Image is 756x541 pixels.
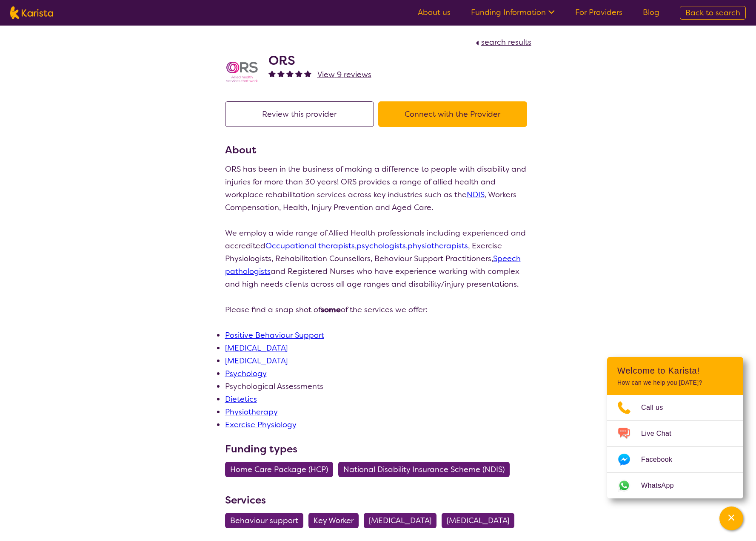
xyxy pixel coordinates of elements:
a: For Providers [575,7,622,17]
p: ORS has been in the business of making a difference to people with disability and injuries for mo... [225,163,531,214]
img: fullstar [277,70,285,77]
img: fullstar [295,70,302,77]
a: Home Care Package (HCP) [225,464,338,475]
span: WhatsApp [641,479,684,492]
li: Psychological Assessments [225,380,531,393]
span: Back to search [685,8,740,18]
a: Exercise Physiology [225,420,297,430]
span: Key Worker [314,513,354,528]
a: Physiotherapy [225,407,278,417]
a: [MEDICAL_DATA] [442,515,519,526]
img: fullstar [304,70,311,77]
h3: About [225,142,531,158]
img: fullstar [268,70,276,77]
a: Key Worker [308,515,364,526]
a: NDIS [467,190,485,200]
span: Home Care Package (HCP) [230,462,328,477]
a: search results [474,37,531,47]
a: Review this provider [225,109,378,119]
a: Blog [643,7,659,17]
button: Channel Menu [719,506,743,530]
a: Behaviour support [225,515,308,526]
ul: Choose channel [607,395,743,498]
a: About us [418,7,451,17]
span: Live Chat [641,427,682,440]
p: How can we help you [DATE]? [617,379,733,386]
p: We employ a wide range of Allied Health professionals including experienced and accredited , , , ... [225,227,531,291]
a: Web link opens in a new tab. [607,473,743,498]
h2: Welcome to Karista! [617,365,733,376]
a: Positive Behaviour Support [225,330,324,340]
a: National Disability Insurance Scheme (NDIS) [338,464,515,475]
strong: some [321,305,341,315]
a: Dietetics [225,394,257,404]
h3: Funding types [225,441,531,457]
a: Funding Information [471,7,555,17]
a: Connect with the Provider [378,109,531,119]
span: Behaviour support [230,513,298,528]
img: fullstar [286,70,294,77]
a: [MEDICAL_DATA] [225,343,288,353]
h2: ORS [268,53,371,68]
span: Call us [641,401,673,414]
img: nspbnteb0roocrxnmwip.png [225,55,259,89]
a: psychologists [357,241,406,251]
div: Channel Menu [607,357,743,498]
a: physiotherapists [408,241,468,251]
button: Review this provider [225,101,374,127]
a: View 9 reviews [317,68,371,81]
span: National Disability Insurance Scheme (NDIS) [343,462,505,477]
h3: Services [225,492,531,508]
a: [MEDICAL_DATA] [225,356,288,366]
a: Occupational therapists [265,241,355,251]
span: [MEDICAL_DATA] [447,513,509,528]
span: search results [481,37,531,47]
span: View 9 reviews [317,69,371,80]
a: Back to search [680,6,746,20]
button: Connect with the Provider [378,101,527,127]
a: [MEDICAL_DATA] [364,515,442,526]
span: [MEDICAL_DATA] [369,513,431,528]
a: Psychology [225,368,267,379]
span: Facebook [641,453,682,466]
p: Please find a snap shot of of the services we offer: [225,303,531,316]
img: Karista logo [10,6,53,19]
